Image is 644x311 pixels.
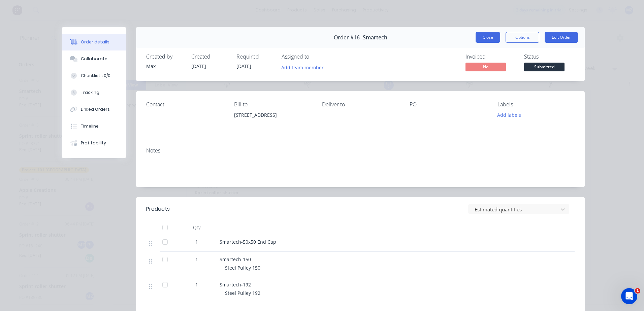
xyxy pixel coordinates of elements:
div: Timeline [81,123,99,129]
div: Tracking [81,90,99,96]
div: Created [191,54,228,60]
button: Checklists 0/0 [62,67,126,84]
button: Order details [62,34,126,50]
span: Submitted [524,63,565,71]
span: [DATE] [191,63,206,69]
div: Order details [81,39,109,45]
span: Order #16 - [334,34,363,41]
button: Edit Order [545,32,578,43]
button: Timeline [62,118,126,135]
button: Add labels [494,110,525,119]
div: Linked Orders [81,106,110,112]
span: Steel Pulley 192 [225,290,260,296]
span: No [465,63,506,71]
button: Linked Orders [62,101,126,118]
div: Profitability [81,140,106,146]
button: Tracking [62,84,126,101]
div: Required [236,54,273,60]
div: Contact [146,101,223,108]
div: PO [410,101,487,108]
div: Status [524,54,575,60]
span: 1 [635,288,640,293]
div: Qty [176,221,217,234]
span: Smartech-192 [220,281,251,288]
div: [STREET_ADDRESS] [234,110,311,120]
div: Max [146,63,183,70]
div: Products [146,205,170,213]
span: [DATE] [236,63,251,69]
span: Smartech [363,34,387,41]
button: Add team member [278,63,327,72]
span: Steel Pulley 150 [225,265,260,271]
div: Deliver to [322,101,399,108]
div: Labels [497,101,575,108]
span: 1 [195,238,198,245]
div: Invoiced [465,54,516,60]
button: Submitted [524,63,565,73]
div: Created by [146,54,183,60]
div: Collaborate [81,56,107,62]
div: Bill to [234,101,311,108]
span: Smartech-50x50 End Cap [220,239,276,245]
span: Smartech-150 [220,256,251,263]
div: Assigned to [282,54,349,60]
iframe: Intercom live chat [621,288,637,304]
span: 1 [195,281,198,288]
button: Options [506,32,539,43]
button: Close [476,32,500,43]
div: Notes [146,147,575,154]
button: Add team member [282,63,327,72]
div: Checklists 0/0 [81,73,110,79]
span: 1 [195,256,198,263]
div: [STREET_ADDRESS] [234,110,311,132]
button: Collaborate [62,50,126,67]
button: Profitability [62,135,126,151]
